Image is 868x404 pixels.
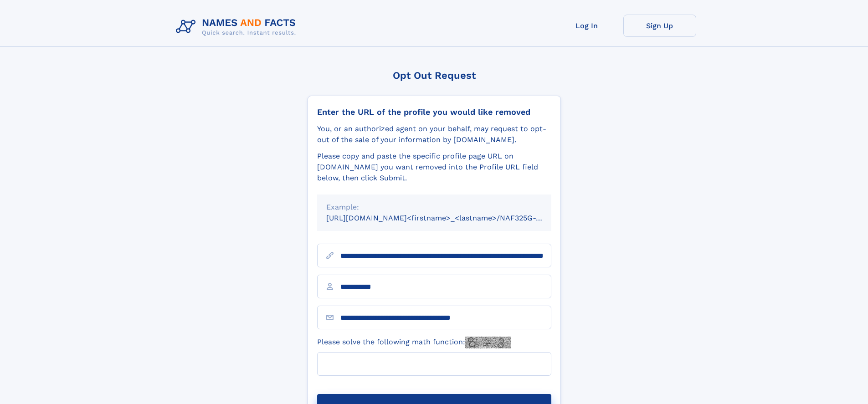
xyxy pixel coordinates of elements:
[308,70,561,81] div: Opt Out Request
[623,15,696,37] a: Sign Up
[317,337,511,348] label: Please solve the following math function:
[317,123,551,145] div: You, or an authorized agent on your behalf, may request to opt-out of the sale of your informatio...
[550,15,623,37] a: Log In
[326,214,569,222] small: [URL][DOMAIN_NAME]<firstname>_<lastname>/NAF325G-xxxxxxxx
[317,151,551,184] div: Please copy and paste the specific profile page URL on [DOMAIN_NAME] you want removed into the Pr...
[326,202,542,213] div: Example:
[172,15,303,39] img: Logo Names and Facts
[317,107,551,117] div: Enter the URL of the profile you would like removed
